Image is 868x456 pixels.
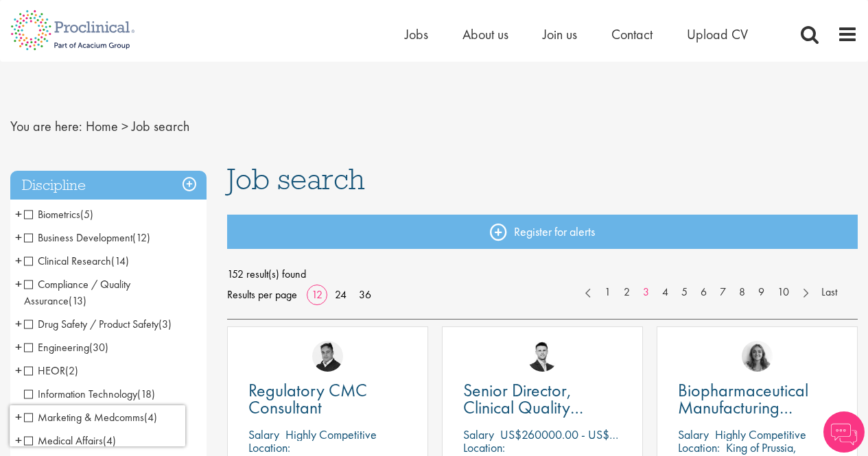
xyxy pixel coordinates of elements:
a: 1 [598,285,618,300]
a: Join us [543,25,577,43]
a: 8 [732,285,752,300]
span: Information Technology [24,387,155,401]
span: + [15,204,22,224]
span: (12) [132,230,150,245]
span: (18) [137,387,155,401]
a: 2 [617,285,637,300]
a: breadcrumb link [86,117,118,135]
a: Register for alerts [227,215,858,249]
span: + [15,337,22,357]
span: Clinical Research [24,254,129,268]
span: (5) [80,207,93,221]
span: Clinical Research [24,254,111,268]
span: (13) [69,293,86,308]
p: US$260000.00 - US$280000.00 per annum [500,427,718,442]
span: Biometrics [24,207,80,221]
span: (3) [159,317,172,331]
span: Senior Director, Clinical Quality Assurance [463,379,583,436]
span: You are here: [10,117,82,135]
span: Salary [463,427,494,442]
span: Drug Safety / Product Safety [24,317,172,331]
span: HEOR [24,363,78,378]
img: Joshua Godden [527,341,558,372]
p: Highly Competitive [285,427,377,442]
span: (30) [89,340,108,355]
span: (14) [111,254,129,268]
a: 3 [636,285,656,300]
span: Biopharmaceutical Manufacturing Associate [678,379,808,436]
a: Senior Director, Clinical Quality Assurance [463,382,622,416]
span: Business Development [24,230,150,245]
a: Regulatory CMC Consultant [248,382,407,416]
a: Contact [611,25,653,43]
h3: Discipline [10,171,207,200]
img: Peter Duvall [312,341,343,372]
a: Biopharmaceutical Manufacturing Associate [678,382,836,416]
span: Job search [227,160,365,197]
a: 24 [330,287,351,302]
span: Results per page [227,285,297,305]
span: Location: [463,440,505,455]
a: 5 [675,285,694,300]
span: HEOR [24,363,65,378]
span: Business Development [24,230,132,245]
a: 12 [307,287,327,302]
a: 6 [694,285,714,300]
p: Highly Competitive [715,427,806,442]
span: Location: [678,440,720,455]
span: > [121,117,128,135]
span: Compliance / Quality Assurance [24,277,130,308]
span: Regulatory CMC Consultant [248,379,367,419]
span: + [15,227,22,248]
a: 9 [751,285,771,300]
span: + [15,274,22,294]
a: About us [462,25,508,43]
span: 152 result(s) found [227,264,858,285]
a: 7 [713,285,733,300]
img: Jackie Cerchio [742,341,773,372]
span: Information Technology [24,387,137,401]
span: + [15,250,22,271]
img: Chatbot [823,411,865,453]
span: Biometrics [24,207,93,221]
span: Job search [132,117,189,135]
a: Last [814,285,844,300]
span: Engineering [24,340,89,355]
span: Engineering [24,340,108,355]
iframe: reCAPTCHA [10,405,185,446]
span: Location: [248,440,290,455]
a: Upload CV [687,25,748,43]
span: Salary [678,427,709,442]
span: Salary [248,427,279,442]
a: 36 [354,287,376,302]
span: (2) [65,363,78,378]
span: Drug Safety / Product Safety [24,317,159,331]
a: Jobs [405,25,428,43]
span: + [15,360,22,381]
a: 10 [771,285,796,300]
a: 4 [655,285,675,300]
span: + [15,313,22,334]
